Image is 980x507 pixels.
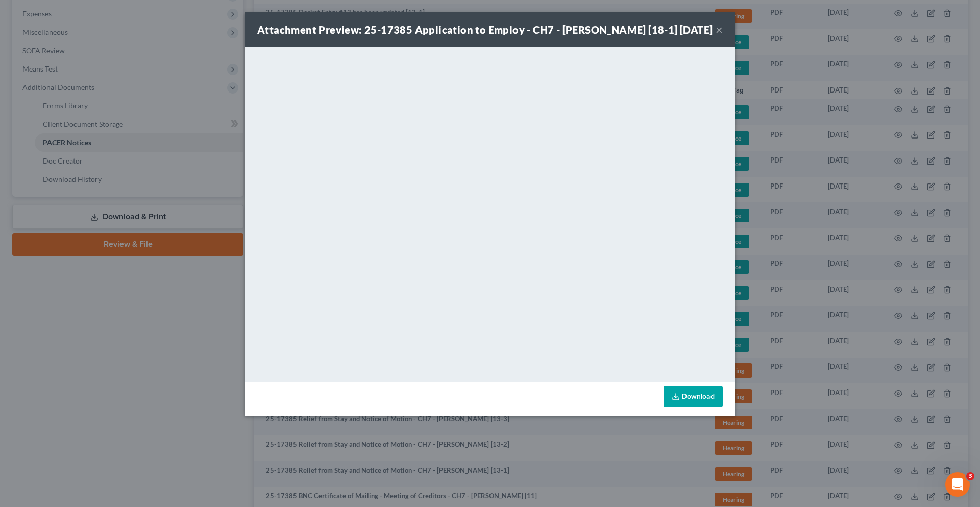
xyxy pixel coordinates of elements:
[257,24,713,36] strong: Attachment Preview: 25-17385 Application to Employ - CH7 - [PERSON_NAME] [18-1] [DATE]
[966,472,974,480] span: 3
[716,24,723,36] button: ×
[245,47,735,379] iframe: <object ng-attr-data='[URL][DOMAIN_NAME]' type='application/pdf' width='100%' height='650px'></ob...
[664,386,723,407] a: Download
[945,472,970,497] iframe: Intercom live chat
